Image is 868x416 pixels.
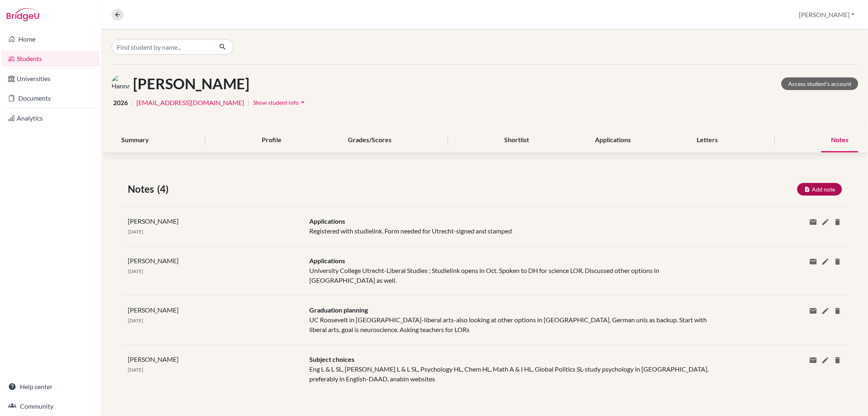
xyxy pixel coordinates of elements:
[309,355,354,363] span: Subject choices
[303,216,727,236] div: Registered with studielink. Form needed for Utrecht-signed and stamped
[303,354,727,384] div: Eng L & L SL, [PERSON_NAME] L & L SL, Psychology HL, Chem HL, Math A & I HL, Global Politics SL-s...
[136,98,244,108] a: [EMAIL_ADDRESS][DOMAIN_NAME]
[7,8,39,21] img: Bridge-U
[128,367,143,373] span: [DATE]
[303,305,727,335] div: UC Roosevelt in [GEOGRAPHIC_DATA]-liberal arts-also looking at other options in [GEOGRAPHIC_DATA]...
[2,90,100,106] a: Documents
[2,379,100,395] a: Help center
[338,128,401,152] div: Grades/Scores
[247,98,249,108] span: |
[128,217,179,225] span: [PERSON_NAME]
[2,398,100,414] a: Community
[128,317,143,324] span: [DATE]
[112,75,130,93] img: Hannah Kubitz's avatar
[112,39,212,55] input: Find student by name...
[2,51,100,67] a: Students
[309,306,368,314] span: Graduation planning
[2,70,100,87] a: Universities
[131,98,133,108] span: |
[781,77,858,90] a: Access student's account
[821,128,858,152] div: Notes
[252,128,291,152] div: Profile
[687,128,728,152] div: Letters
[585,128,641,152] div: Applications
[299,98,307,106] i: arrow_drop_down
[309,217,345,225] span: Applications
[112,128,159,152] div: Summary
[253,99,299,106] span: Show student info
[309,257,345,264] span: Applications
[128,306,179,314] span: [PERSON_NAME]
[157,182,172,196] span: (4)
[113,98,128,108] span: 2026
[128,257,179,264] span: [PERSON_NAME]
[128,268,143,274] span: [DATE]
[128,229,143,235] span: [DATE]
[133,75,249,92] h1: [PERSON_NAME]
[797,183,842,196] button: Add note
[2,31,100,47] a: Home
[2,110,100,126] a: Analytics
[128,355,179,363] span: [PERSON_NAME]
[303,256,727,285] div: University College Utrecht-Liberal Studies ; Studielink opens in Oct. Spoken to DH for science LO...
[128,182,157,196] span: Notes
[253,96,307,109] button: Show student infoarrow_drop_down
[494,128,539,152] div: Shortlist
[795,7,858,22] button: [PERSON_NAME]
